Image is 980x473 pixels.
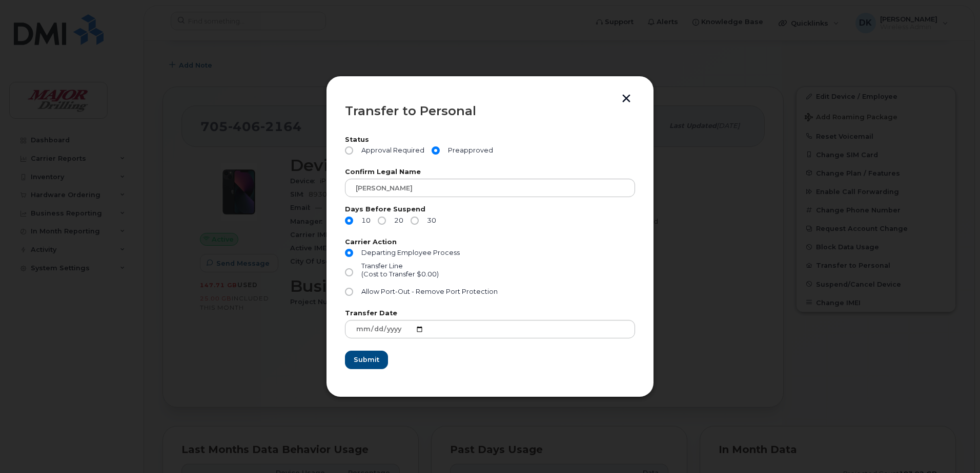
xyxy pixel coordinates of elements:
label: Confirm Legal Name [345,169,635,176]
label: Transfer Date [345,310,635,317]
span: Transfer Line [361,262,403,270]
span: 10 [357,217,371,225]
span: Submit [354,355,379,364]
span: 30 [423,217,436,225]
span: 20 [390,217,403,225]
input: Preapproved [432,146,440,155]
span: Approval Required [357,146,424,155]
input: Approval Required [345,146,353,155]
label: Carrier Action [345,239,635,246]
label: Status [345,137,635,143]
div: Transfer to Personal [345,105,635,117]
button: Submit [345,351,388,369]
div: (Cost to Transfer $0.00) [361,270,439,278]
input: Transfer Line(Cost to Transfer $0.00) [345,268,353,276]
span: Allow Port-Out - Remove Port Protection [361,288,498,295]
input: 10 [345,217,353,225]
input: 20 [378,217,386,225]
input: Allow Port-Out - Remove Port Protection [345,288,353,296]
span: Departing Employee Process [361,249,460,256]
label: Days Before Suspend [345,206,635,213]
input: Departing Employee Process [345,249,353,257]
input: 30 [411,217,419,225]
span: Preapproved [444,146,493,155]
